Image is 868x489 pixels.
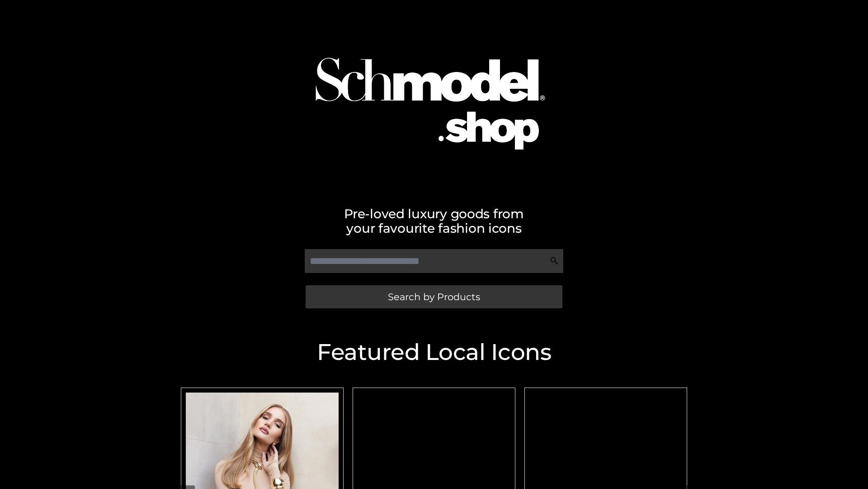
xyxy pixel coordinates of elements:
img: Search Icon [550,256,559,265]
h2: Pre-loved luxury goods from your favourite fashion icons [176,206,692,235]
a: Search by Products [306,285,562,308]
span: Search by Products [388,292,480,302]
h2: Featured Local Icons​ [176,341,692,364]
